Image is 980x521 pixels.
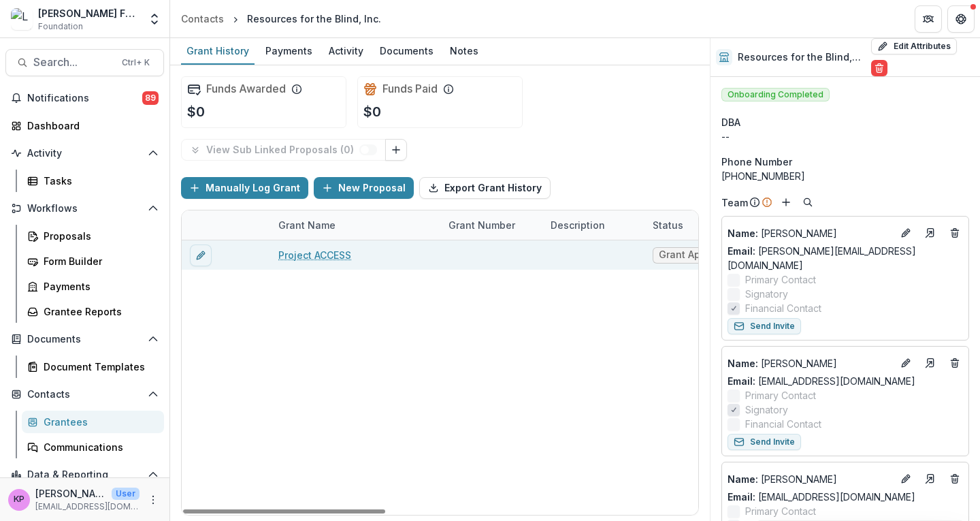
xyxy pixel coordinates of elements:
[919,352,941,374] a: Go to contact
[659,249,732,261] span: Grant Application Submitted
[738,52,866,63] h2: Resources for the Blind, Inc.
[374,38,439,65] a: Documents
[915,5,942,33] button: Partners
[745,287,788,301] span: Signatory
[181,177,308,199] button: Manually Log Grant
[5,114,164,137] a: Dashboard
[176,9,229,29] a: Contacts
[44,229,153,243] div: Proposals
[22,170,164,192] a: Tasks
[919,468,941,490] a: Go to contact
[247,12,381,26] div: Resources for the Blind, Inc.
[323,41,369,61] div: Activity
[44,440,153,454] div: Communications
[644,210,747,240] div: Status
[721,169,969,183] div: [PHONE_NUMBER]
[728,472,892,486] a: Name: [PERSON_NAME]
[22,275,164,298] a: Payments
[778,194,794,210] button: Add
[323,38,369,65] a: Activity
[181,139,386,161] button: View Sub Linked Proposals (0)
[728,434,801,450] button: Send Invite
[644,218,691,232] div: Status
[363,101,381,122] p: $0
[27,93,142,104] span: Notifications
[728,473,758,485] span: Name :
[14,495,24,504] div: Khanh Phan
[947,471,963,487] button: Deletes
[721,115,740,129] span: DBA
[260,41,318,61] div: Payments
[871,60,887,76] button: Delete
[260,38,318,65] a: Payments
[38,20,83,33] span: Foundation
[27,469,142,481] span: Data & Reporting
[542,210,644,240] div: Description
[919,222,941,244] a: Go to contact
[745,402,788,417] span: Signatory
[947,225,963,241] button: Deletes
[728,245,755,257] span: Email:
[270,210,440,240] div: Grant Name
[22,225,164,247] a: Proposals
[5,87,164,109] button: Notifications89
[27,389,142,400] span: Contacts
[22,250,164,272] a: Form Builder
[947,5,975,33] button: Get Help
[745,504,816,518] span: Primary Contact
[728,318,801,334] button: Send Invite
[142,91,159,105] span: 89
[5,464,164,486] button: Open Data & Reporting
[27,148,142,159] span: Activity
[728,490,915,504] a: Email: [EMAIL_ADDRESS][DOMAIN_NAME]
[5,198,164,219] button: Open Workflows
[22,436,164,458] a: Communications
[44,304,153,319] div: Grantee Reports
[33,56,114,69] span: Search...
[871,38,957,54] button: Edit Attributes
[190,244,212,266] button: edit
[11,8,33,30] img: Lavelle Fund for the Blind
[5,142,164,164] button: Open Activity
[444,41,484,61] div: Notes
[206,144,359,156] p: View Sub Linked Proposals ( 0 )
[176,9,387,29] nav: breadcrumb
[22,356,164,378] a: Document Templates
[800,194,816,210] button: Search
[22,300,164,323] a: Grantee Reports
[145,5,164,33] button: Open entity switcher
[278,248,351,262] a: Project ACCESS
[728,226,892,240] p: [PERSON_NAME]
[35,501,140,513] p: [EMAIL_ADDRESS][DOMAIN_NAME]
[22,411,164,433] a: Grantees
[270,218,344,232] div: Grant Name
[728,226,892,240] a: Name: [PERSON_NAME]
[728,356,892,370] a: Name: [PERSON_NAME]
[44,174,153,188] div: Tasks
[5,383,164,405] button: Open Contacts
[181,41,255,61] div: Grant History
[728,472,892,486] p: [PERSON_NAME]
[898,225,914,241] button: Edit
[721,155,792,169] span: Phone Number
[440,210,542,240] div: Grant Number
[5,328,164,350] button: Open Documents
[374,41,439,61] div: Documents
[187,101,205,122] p: $0
[728,491,755,503] span: Email:
[745,272,816,287] span: Primary Contact
[444,38,484,65] a: Notes
[745,301,821,315] span: Financial Contact
[181,38,255,65] a: Grant History
[35,486,106,501] p: [PERSON_NAME]
[728,375,755,387] span: Email:
[721,129,969,144] div: --
[947,355,963,371] button: Deletes
[728,244,963,272] a: Email: [PERSON_NAME][EMAIL_ADDRESS][DOMAIN_NAME]
[119,55,152,70] div: Ctrl + K
[898,355,914,371] button: Edit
